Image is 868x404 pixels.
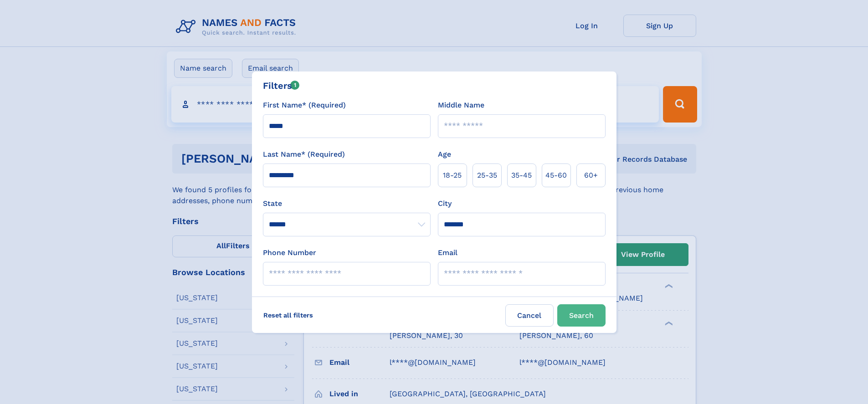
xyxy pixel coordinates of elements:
[438,247,457,258] label: Email
[263,198,431,209] label: State
[263,79,300,92] div: Filters
[438,149,451,160] label: Age
[511,170,532,181] span: 35‑45
[263,247,316,258] label: Phone Number
[505,304,554,327] label: Cancel
[438,100,484,111] label: Middle Name
[263,100,346,111] label: First Name* (Required)
[438,198,452,209] label: City
[257,304,319,326] label: Reset all filters
[545,170,567,181] span: 45‑60
[584,170,598,181] span: 60+
[443,170,462,181] span: 18‑25
[263,149,345,160] label: Last Name* (Required)
[557,304,606,327] button: Search
[477,170,497,181] span: 25‑35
